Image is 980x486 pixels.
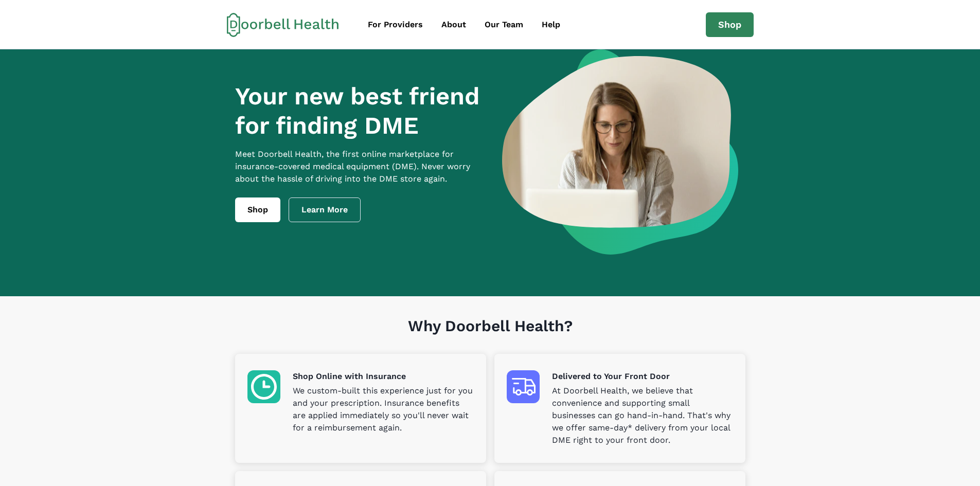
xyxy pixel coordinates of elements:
a: Shop [235,197,280,222]
h1: Why Doorbell Health? [235,317,745,354]
p: We custom-built this experience just for you and your prescription. Insurance benefits are applie... [293,385,474,434]
a: Learn More [289,197,361,222]
p: Meet Doorbell Health, the first online marketplace for insurance-covered medical equipment (DME).... [235,148,485,185]
p: At Doorbell Health, we believe that convenience and supporting small businesses can go hand-in-ha... [552,385,733,446]
img: Delivered to Your Front Door icon [507,370,540,403]
div: Help [542,19,560,31]
p: Shop Online with Insurance [293,370,474,383]
a: Help [533,14,568,35]
a: Our Team [476,14,531,35]
img: Shop Online with Insurance icon [247,370,280,403]
a: Shop [706,12,754,37]
p: Delivered to Your Front Door [552,370,733,383]
a: For Providers [360,14,431,35]
img: a woman looking at a computer [502,49,738,255]
div: For Providers [368,19,423,31]
h1: Your new best friend for finding DME [235,82,485,140]
div: Our Team [485,19,523,31]
div: About [441,19,466,31]
a: About [433,14,474,35]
